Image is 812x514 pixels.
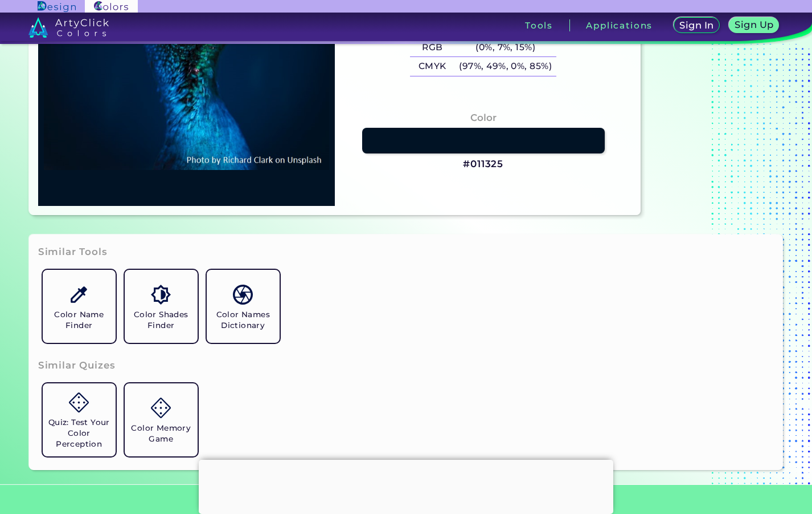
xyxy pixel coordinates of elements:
[120,265,202,347] a: Color Shades Finder
[410,57,454,76] h5: CMYK
[151,285,171,305] img: icon_color_shades.svg
[69,392,89,412] img: icon_game.svg
[525,21,553,30] h3: Tools
[151,398,171,418] img: icon_game.svg
[38,1,76,12] img: ArtyClick Design logo
[586,21,653,30] h3: Applications
[463,157,503,171] h3: #011325
[731,18,777,33] a: Sign Up
[38,379,120,461] a: Quiz: Test Your Color Perception
[47,309,111,331] h5: Color Name Finder
[47,417,111,450] h5: Quiz: Test Your Color Perception
[455,57,556,76] h5: (97%, 49%, 0%, 85%)
[202,265,284,347] a: Color Names Dictionary
[129,309,193,331] h5: Color Shades Finder
[736,21,772,29] h5: Sign Up
[211,309,275,331] h5: Color Names Dictionary
[38,359,116,373] h3: Similar Quizes
[28,17,109,38] img: logo_artyclick_colors_white.svg
[470,110,497,126] h4: Color
[38,245,108,259] h3: Similar Tools
[129,423,193,444] h5: Color Memory Game
[38,265,120,347] a: Color Name Finder
[681,21,712,30] h5: Sign In
[455,38,556,57] h5: (0%, 7%, 15%)
[675,18,717,33] a: Sign In
[69,285,89,305] img: icon_color_name_finder.svg
[233,285,253,305] img: icon_color_names_dictionary.svg
[410,38,454,57] h5: RGB
[199,460,613,511] iframe: Advertisement
[120,379,202,461] a: Color Memory Game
